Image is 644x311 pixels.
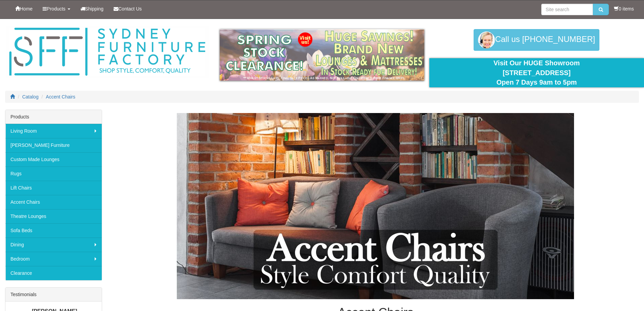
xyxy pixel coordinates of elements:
[38,0,75,17] a: Products
[20,6,32,12] span: Home
[434,58,639,87] div: Visit Our HUGE Showroom [STREET_ADDRESS] Open 7 Days 9am to 5pm
[47,6,65,12] span: Products
[5,252,102,266] a: Bedroom
[5,152,102,166] a: Custom Made Lounges
[46,94,75,99] a: Accent Chairs
[5,138,102,152] a: [PERSON_NAME] Furniture
[5,223,102,238] a: Sofa Beds
[109,0,147,17] a: Contact Us
[220,29,424,81] img: spring-sale.gif
[10,0,38,17] a: Home
[5,124,102,138] a: Living Room
[122,113,629,299] img: Accent Chairs
[541,4,593,15] input: Site search
[118,6,142,12] span: Contact Us
[5,166,102,181] a: Rugs
[5,110,102,124] div: Products
[5,266,102,280] a: Clearance
[5,181,102,195] a: Lift Chairs
[614,5,634,12] li: 0 items
[85,6,104,12] span: Shipping
[5,209,102,223] a: Theatre Lounges
[22,94,39,99] a: Catalog
[6,26,209,78] img: Sydney Furniture Factory
[5,288,102,302] div: Testimonials
[5,195,102,209] a: Accent Chairs
[75,0,109,17] a: Shipping
[5,238,102,252] a: Dining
